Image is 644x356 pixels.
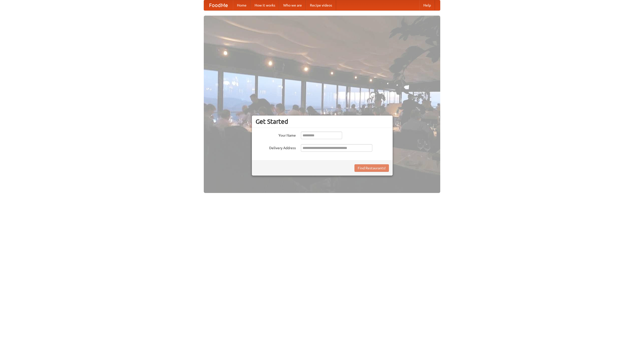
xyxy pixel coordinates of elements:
button: Find Restaurants! [354,164,389,172]
a: Help [419,0,435,10]
label: Delivery Address [256,144,296,150]
a: Who we are [279,0,306,10]
a: Home [233,0,251,10]
a: Recipe videos [306,0,336,10]
label: Your Name [256,132,296,138]
h3: Get Started [256,118,389,125]
a: FoodMe [204,0,233,10]
a: How it works [251,0,279,10]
